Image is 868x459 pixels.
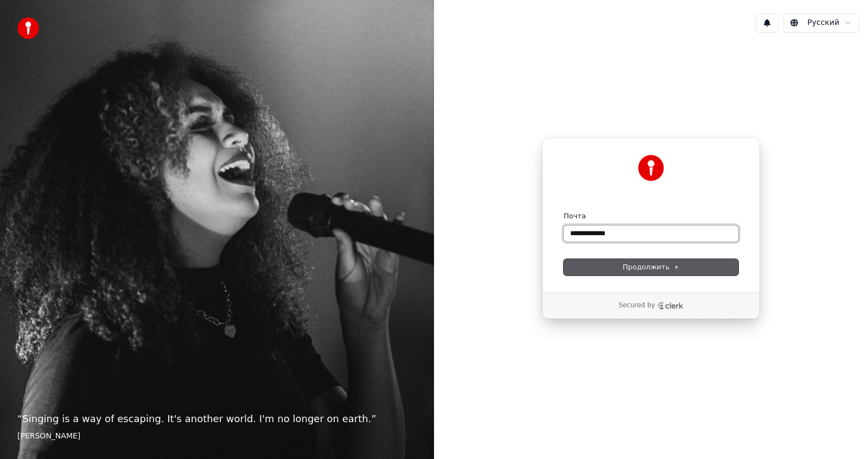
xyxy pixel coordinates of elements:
[17,17,39,39] img: youka
[623,262,680,272] span: Продолжить
[564,211,586,221] label: Почта
[658,302,684,309] a: Clerk logo
[17,411,417,426] p: “ Singing is a way of escaping. It's another world. I'm no longer on earth. ”
[638,155,664,181] img: Youka
[17,431,417,442] footer: [PERSON_NAME]
[618,301,655,310] p: Secured by
[564,259,738,275] button: Продолжить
